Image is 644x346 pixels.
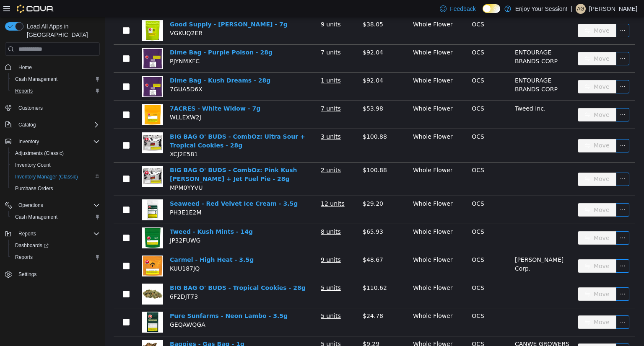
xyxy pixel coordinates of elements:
[15,120,100,130] span: Catalog
[65,13,98,19] span: VGKUQ2ER
[37,87,58,108] img: 7ACRES - White Widow - 7g hero shot
[367,88,379,95] span: OCS
[511,35,525,48] button: icon: ellipsis
[305,28,364,56] td: Whole Flower
[589,4,637,14] p: [PERSON_NAME]
[12,183,100,194] span: Purchase Orders
[17,5,54,13] img: Cova
[511,214,525,227] button: icon: ellipsis
[18,64,32,71] span: Home
[15,269,100,279] span: Settings
[511,91,525,104] button: icon: ellipsis
[12,148,100,158] span: Adjustments (Classic)
[367,183,379,190] span: OCS
[65,41,95,47] span: PJYNMXFC
[2,119,103,131] button: Catalog
[37,149,58,170] img: BIG BAG O' BUDS - CombOz: Pink Kush Mintz + Jet Fuel Pie - 28g hero shot
[15,214,57,220] span: Cash Management
[23,22,100,39] span: Load All Apps in [GEOGRAPHIC_DATA]
[216,183,240,190] u: 12 units
[367,323,379,330] span: OCS
[305,263,364,291] td: Whole Flower
[12,252,100,262] span: Reports
[473,186,512,199] button: icon: swapMove
[65,183,193,190] a: Seaweed - Red Velvet Ice Cream - 3.5g
[65,134,93,140] span: XCJ2E581
[8,240,103,251] a: Dashboards
[511,186,525,199] button: icon: ellipsis
[511,298,525,312] button: icon: ellipsis
[473,91,512,104] button: icon: swapMove
[258,150,282,156] span: $100.88
[258,4,278,10] span: $38.05
[65,220,96,227] span: JP32FUWG
[367,211,379,218] span: OCS
[571,4,572,14] p: |
[367,267,379,274] span: OCS
[37,31,58,52] img: Dime Bag - Purple Poison - 28g hero shot
[65,239,149,246] a: Carmel - High Heat - 3.5g
[15,62,100,72] span: Home
[12,172,81,182] a: Inventory Manager (Classic)
[37,294,58,315] img: Pure Sunfarms - Neon Lambo - 3.5g hero shot
[410,323,465,339] span: CANWE GROWERS INC.
[2,136,103,147] button: Inventory
[511,270,525,284] button: icon: ellipsis
[515,4,568,14] p: Enjoy Your Session!
[12,240,52,250] a: Dashboards
[12,212,61,222] a: Cash Management
[65,304,101,311] span: GEQAWQGA
[8,183,103,194] button: Purchase Orders
[65,295,183,302] a: Pure Sunfarms - Neon Lambo - 3.5g
[216,323,236,330] u: 5 units
[12,160,100,170] span: Inventory Count
[15,242,49,249] span: Dashboards
[367,116,379,123] span: OCS
[216,295,236,302] u: 5 units
[367,60,379,67] span: OCS
[305,291,364,319] td: Whole Flower
[15,150,64,157] span: Adjustments (Classic)
[8,251,103,263] button: Reports
[65,248,95,255] span: KUU187JQ
[65,167,98,174] span: MPM0YYVU
[15,137,100,147] span: Inventory
[65,323,140,330] a: Baggies - Gas Bag - 1g
[2,199,103,211] button: Operations
[37,238,58,259] img: Carmel - High Heat - 3.5g hero shot
[473,242,512,256] button: icon: swapMove
[37,59,58,80] img: Dime Bag - Kush Dreams - 28g hero shot
[65,32,168,39] a: Dime Bag - Purple Poison - 28g
[367,150,379,156] span: OCS
[37,182,58,203] img: Seaweed - Red Velvet Ice Cream - 3.5g hero shot
[511,326,525,340] button: icon: ellipsis
[8,171,103,183] button: Inventory Manager (Classic)
[216,267,236,274] u: 5 units
[65,60,166,67] a: Dime Bag - Kush Dreams - 28g
[8,73,103,85] button: Cash Management
[367,4,379,10] span: OCS
[367,295,379,302] span: OCS
[15,229,100,239] span: Reports
[410,60,453,75] span: ENTOURAGE BRANDS CORP
[258,295,278,302] span: $24.78
[216,32,236,39] u: 7 units
[305,145,364,179] td: Whole Flower
[12,74,100,84] span: Cash Management
[216,211,236,218] u: 8 units
[18,121,36,128] span: Catalog
[473,35,512,48] button: icon: swapMove
[511,155,525,169] button: icon: ellipsis
[305,235,364,263] td: Whole Flower
[577,4,584,14] span: AG
[258,239,278,246] span: $48.67
[8,85,103,97] button: Reports
[511,122,525,135] button: icon: ellipsis
[216,4,236,10] u: 9 units
[15,229,39,239] button: Reports
[410,32,453,47] span: ENTOURAGE BRANDS CORP
[258,32,278,39] span: $92.04
[65,192,96,199] span: PH3E1E2M
[305,56,364,84] td: Whole Flower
